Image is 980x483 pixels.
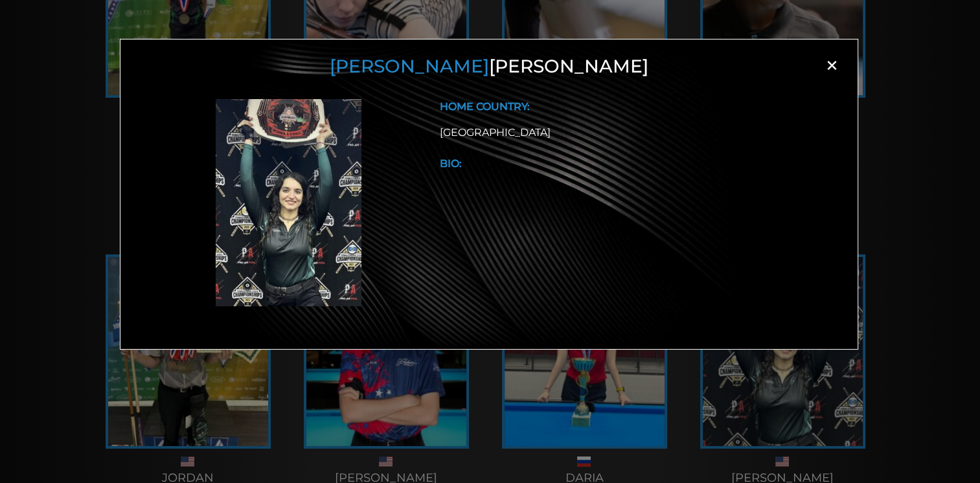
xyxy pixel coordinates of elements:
[822,56,841,75] span: ×
[137,56,841,78] h3: [PERSON_NAME]
[216,99,361,306] img: Ashley Benoit
[440,125,826,140] div: [GEOGRAPHIC_DATA]
[440,100,530,113] b: HOME COUNTRY:
[330,55,489,77] span: [PERSON_NAME]
[440,157,462,170] b: BIO:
